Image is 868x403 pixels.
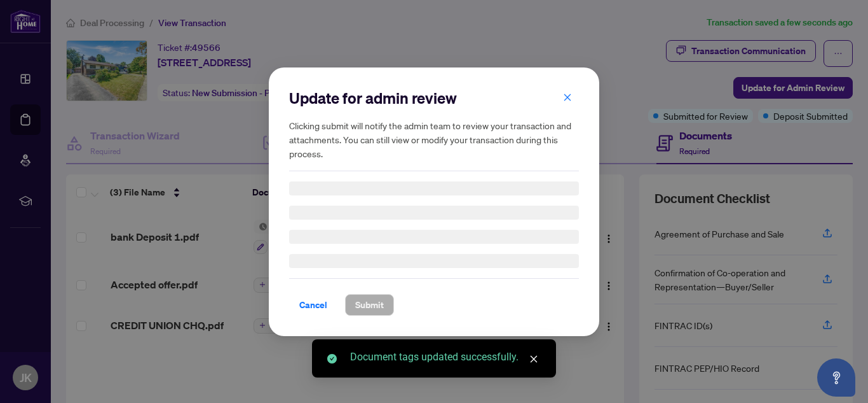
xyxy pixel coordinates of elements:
[289,88,579,108] h2: Update for admin review
[299,295,327,315] span: Cancel
[529,355,538,364] span: close
[345,294,394,316] button: Submit
[289,118,579,160] h5: Clicking submit will notify the admin team to review your transaction and attachments. You can st...
[327,354,337,364] span: check-circle
[563,92,572,101] span: close
[289,294,337,316] button: Cancel
[527,352,541,366] a: Close
[817,358,855,397] button: Open asap
[350,350,541,365] div: Document tags updated successfully.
